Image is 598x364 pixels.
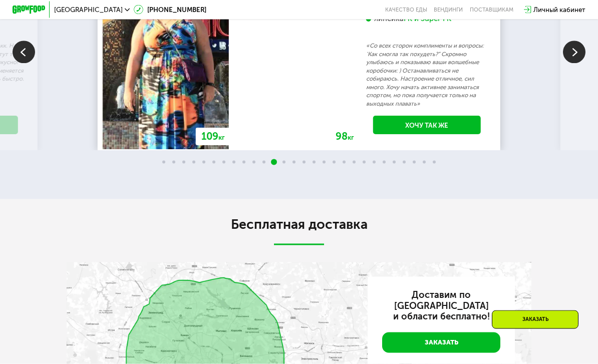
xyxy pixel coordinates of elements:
h2: Бесплатная доставка [67,216,532,233]
div: Заказать [492,310,578,329]
p: «Со всех сторон комплименты и вопросы: 'Как смогла так похудеть?” Скромно улыбаюсь и показываю ва... [366,42,488,109]
a: Хочу так же [373,116,481,135]
span: [GEOGRAPHIC_DATA] [54,7,123,13]
a: Заказать [382,332,500,353]
a: [PHONE_NUMBER] [134,5,206,15]
span: кг [218,134,225,142]
h3: Доставим по [GEOGRAPHIC_DATA] и области бесплатно! [382,290,500,322]
div: Личный кабинет [533,5,585,15]
div: 109 [196,128,230,145]
a: Вендинги [434,7,463,13]
img: Slide right [563,41,585,64]
a: Качество еды [385,7,427,13]
div: 98 [330,128,360,145]
img: Slide left [13,41,35,64]
span: кг [348,134,354,142]
div: поставщикам [470,7,513,13]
